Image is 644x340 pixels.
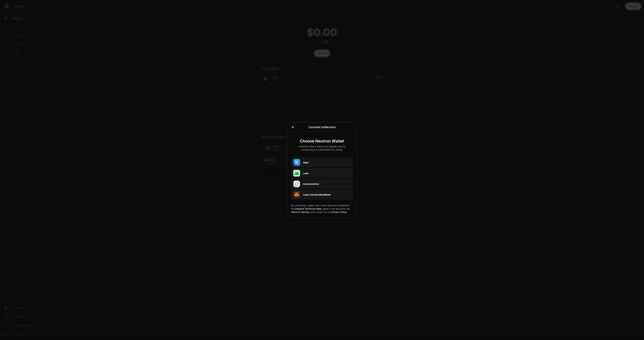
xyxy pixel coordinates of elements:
[293,159,300,166] img: Keplr
[331,210,347,213] a: Privacy Policy.
[291,204,353,214] div: By continuing, I agree that I have read and understood the agree to be bound by the and consent t...
[293,191,300,198] img: Leap Cosmos MetaMask
[294,139,350,143] div: Choose Neutron Wallet
[303,193,351,196] div: Leap Cosmos MetaMask
[303,161,351,164] div: Keplr
[291,179,353,189] button: CosmostationCosmostation
[293,180,300,188] img: Cosmostation
[291,190,353,200] button: Leap Cosmos MetaMaskLeap Cosmos MetaMask
[308,125,336,129] div: Connect to Neutron
[293,169,300,177] img: Leap
[291,210,310,213] a: Terms of Service,
[303,171,351,175] div: Leap
[291,168,353,178] button: LeapLeap
[303,182,351,186] div: Cosmostation
[291,157,353,167] button: KeplrKeplr
[294,145,350,151] div: Continue using a wallet you already own by connecting it to [GEOGRAPHIC_DATA].
[291,125,295,129] button: Close
[295,207,322,210] a: Protocol Technical Risks,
